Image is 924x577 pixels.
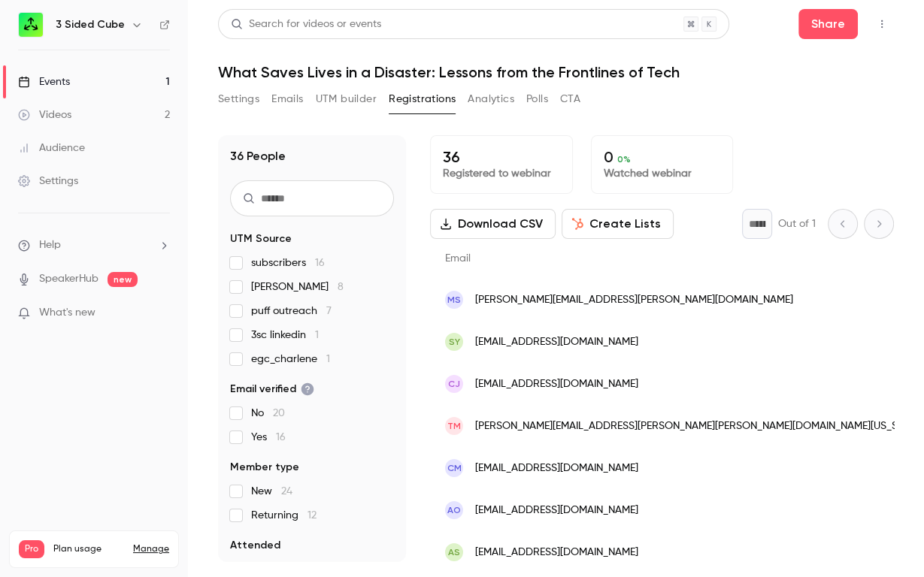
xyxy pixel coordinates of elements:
[447,419,461,433] span: TM
[251,406,285,421] span: No
[251,508,317,523] span: Returning
[108,272,138,287] span: new
[18,174,78,189] div: Settings
[251,430,286,445] span: Yes
[18,140,85,156] div: Audience
[307,510,317,521] span: 12
[475,503,638,518] span: [EMAIL_ADDRESS][DOMAIN_NAME]
[230,147,286,165] h1: 36 People
[389,87,456,111] button: Registrations
[430,209,556,239] button: Download CSV
[251,352,330,367] span: egc_charlene
[475,461,638,476] span: [EMAIL_ADDRESS][DOMAIN_NAME]
[281,486,292,497] span: 24
[251,304,332,319] span: puff outreach
[230,460,299,475] span: Member type
[475,418,923,434] span: [PERSON_NAME][EMAIL_ADDRESS][PERSON_NAME][PERSON_NAME][DOMAIN_NAME][US_STATE]
[316,87,377,111] button: UTM builder
[475,545,638,560] span: [EMAIL_ADDRESS][DOMAIN_NAME]
[19,540,44,558] span: Pro
[475,376,638,392] span: [EMAIL_ADDRESS][DOMAIN_NAME]
[218,63,894,81] h1: What Saves Lives in a Disaster: Lessons from the Frontlines of Tech
[560,87,580,111] button: CTA
[604,166,721,181] p: Watched webinar
[798,9,858,39] button: Share
[617,154,631,165] span: 0 %
[447,503,461,517] span: AO
[475,292,793,308] span: [PERSON_NAME][EMAIL_ADDRESS][PERSON_NAME][DOMAIN_NAME]
[449,335,460,349] span: SY
[468,87,514,111] button: Analytics
[133,543,169,555] a: Manage
[18,74,70,89] div: Events
[53,543,124,555] span: Plan usage
[778,216,816,231] p: Out of 1
[251,255,325,270] span: subscribers
[251,279,344,295] span: [PERSON_NAME]
[271,87,303,111] button: Emails
[448,377,460,391] span: CJ
[326,354,330,364] span: 1
[251,328,319,343] span: 3sc linkedin
[18,237,170,253] li: help-dropdown-opener
[276,432,286,443] span: 16
[273,408,285,418] span: 20
[443,166,560,181] p: Registered to webinar
[231,17,381,32] div: Search for videos or events
[447,293,461,307] span: MS
[39,305,95,321] span: What's new
[152,307,170,320] iframe: Noticeable Trigger
[443,148,560,166] p: 36
[526,87,548,111] button: Polls
[326,306,332,316] span: 7
[56,17,125,32] h6: 3 Sided Cube
[447,461,462,475] span: CM
[445,253,471,264] span: Email
[251,484,292,499] span: New
[562,209,674,239] button: Create Lists
[230,231,292,246] span: UTM Source
[18,107,71,122] div: Videos
[604,148,721,166] p: 0
[218,87,259,111] button: Settings
[39,237,61,253] span: Help
[315,330,319,340] span: 1
[230,538,280,553] span: Attended
[338,282,344,292] span: 8
[448,545,460,559] span: AS
[315,258,325,268] span: 16
[39,271,98,287] a: SpeakerHub
[475,334,638,350] span: [EMAIL_ADDRESS][DOMAIN_NAME]
[230,382,314,397] span: Email verified
[19,13,43,37] img: 3 Sided Cube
